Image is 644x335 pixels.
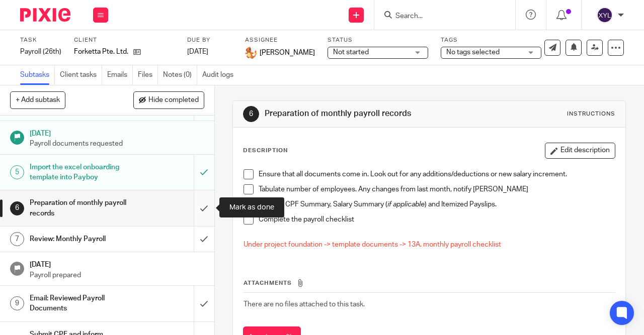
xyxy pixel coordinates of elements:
h1: [DATE] [30,126,204,139]
h1: [DATE] [30,257,204,270]
p: Tabulate number of employees. Any changes from last month, notify [PERSON_NAME] [259,184,615,194]
span: No tags selected [446,49,500,56]
em: if applicable [387,201,425,208]
span: Hide completed [148,96,199,104]
div: 6 [243,106,259,122]
span: Attachments [244,280,292,286]
input: Search [394,12,485,21]
span: [PERSON_NAME] [260,48,315,58]
div: 6 [10,201,24,215]
span: [DATE] [187,48,208,55]
h1: Preparation of monthly payroll records [30,195,132,221]
p: Payroll prepared [30,270,204,280]
button: + Add subtask [10,91,65,108]
label: Tags [441,36,541,44]
button: Hide completed [133,91,204,108]
div: Instructions [567,110,615,118]
p: Description [243,147,288,155]
span: Not started [333,49,369,56]
h1: Preparation of monthly payroll records [265,108,451,119]
a: Subtasks [20,65,55,85]
p: Prepare CPF Summary, Salary Summary ( ) and Itemized Payslips. [259,199,615,209]
p: Forketta Pte. Ltd. [74,47,128,57]
img: 278-2789894_pokemon-charmander-vector.png [245,47,257,59]
p: Payroll documents requested [30,139,204,149]
span: Under project foundation -> template documents -> 13A. monthly payroll checklist [244,241,501,248]
button: Edit description [545,143,615,159]
h1: Import the excel onboarding template into Payboy [30,160,132,185]
a: Audit logs [202,65,238,85]
div: 7 [10,232,24,246]
span: There are no files attached to this task. [244,301,365,308]
label: Task [20,36,61,44]
div: Payroll (26th) [20,47,61,57]
div: 5 [10,165,24,179]
label: Client [74,36,175,44]
h1: Review: Monthly Payroll [30,232,132,247]
p: Ensure that all documents come in. Look out for any additions/deductions or new salary increment. [259,169,615,179]
a: Notes (0) [163,65,197,85]
label: Due by [187,36,232,44]
a: Emails [107,65,133,85]
p: Complete the payroll checklist [259,214,615,225]
img: svg%3E [597,7,613,23]
a: Client tasks [60,65,102,85]
img: Pixie [20,8,70,22]
div: 9 [10,296,24,310]
label: Assignee [245,36,315,44]
h1: Email: Reviewed Payroll Documents [30,291,132,316]
a: Files [138,65,158,85]
label: Status [328,36,428,44]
